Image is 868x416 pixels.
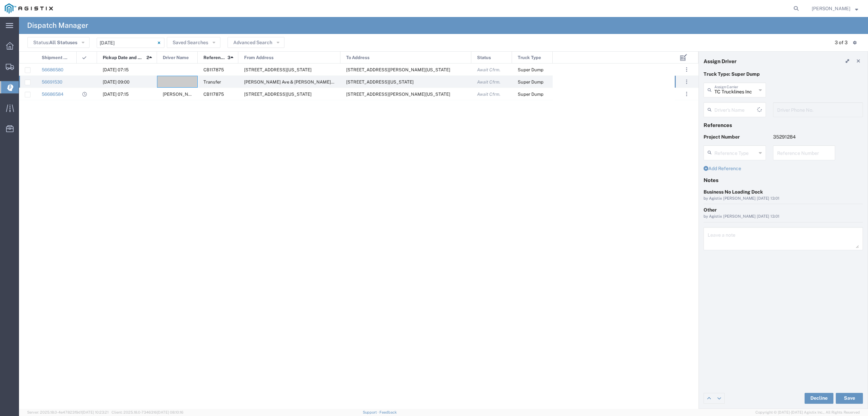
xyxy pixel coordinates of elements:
span: 308 W Alluvial Ave, Clovis, California, 93611, United States [346,79,414,85]
span: Await Cfrm. [477,79,500,85]
a: Edit next row [714,393,724,403]
h4: References [704,122,863,128]
a: 56686580 [42,67,63,72]
button: Saved Searches [167,37,220,48]
span: 780 Diamond Ave, Red Bluff, California, 96080, United States [244,67,312,72]
span: 09/03/2025, 09:00 [103,79,130,85]
span: Status [477,52,491,64]
a: Add Reference [704,166,741,171]
span: Reference [203,52,225,64]
span: Client: 2025.18.0-7346316 [112,410,183,414]
span: Super Dump [518,79,544,85]
span: CB117875 [203,67,224,72]
a: Feedback [379,410,397,414]
h4: Dispatch Manager [27,17,88,34]
span: Await Cfrm. [477,92,500,97]
a: 56686584 [42,92,63,97]
div: by Agistix [PERSON_NAME] [DATE] 13:01 [704,214,863,220]
button: Advanced Search [228,37,284,48]
span: Shipment No. [42,52,69,64]
span: Copyright © [DATE]-[DATE] Agistix Inc., All Rights Reserved [755,410,860,415]
span: To Address [346,52,370,64]
p: 35291284 [773,133,835,141]
a: 56691530 [42,79,62,85]
p: Truck Type: Super Dump [704,71,863,78]
div: Business No Loading Dock [704,188,863,196]
button: Status:All Statuses [27,37,90,48]
span: De Wolf Ave & E. Donner Ave, Clovis, California, United States [244,79,398,85]
span: Await Cfrm. [477,67,500,72]
span: 09/03/2025, 07:15 [103,67,129,72]
div: by Agistix [PERSON_NAME] [DATE] 13:01 [704,196,863,202]
button: ... [682,77,691,87]
span: 09/03/2025, 07:15 [103,92,129,97]
span: 3 [228,52,231,64]
span: . . . [686,78,687,86]
span: CB117875 [203,92,224,97]
span: . . . [686,90,687,98]
span: 18703 Cambridge Rd, Anderson, California, 96007, United States [346,67,450,72]
button: ... [682,65,691,74]
button: ... [682,89,691,99]
span: All Statuses [49,40,77,45]
span: 2 [146,52,149,64]
span: Server: 2025.18.0-4e47823f9d1 [27,410,108,414]
p: Project Number [704,133,766,141]
span: Truck Type [518,52,541,64]
div: Other [704,206,863,214]
span: Danelle Schlinger [163,92,199,97]
span: 780 Diamond Ave, Red Bluff, California, 96080, United States [244,92,312,97]
button: Decline [805,393,833,404]
a: Edit previous row [704,393,714,403]
span: Transfer [203,79,221,85]
span: Super Dump [518,92,544,97]
span: Pickup Date and Time [103,52,144,64]
span: From Address [244,52,274,64]
button: Save [836,393,863,404]
h4: Assign Driver [704,58,736,64]
span: [DATE] 10:23:21 [82,410,108,414]
span: [DATE] 08:10:16 [157,410,183,414]
span: . . . [686,66,687,74]
a: Support [363,410,380,414]
span: Super Dump [518,67,544,72]
img: logo [5,3,53,14]
h4: Notes [704,177,863,183]
div: 3 of 3 [835,39,848,46]
span: Driver Name [163,52,189,64]
span: 18703 Cambridge Rd, Anderson, California, 96007, United States [346,92,450,97]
